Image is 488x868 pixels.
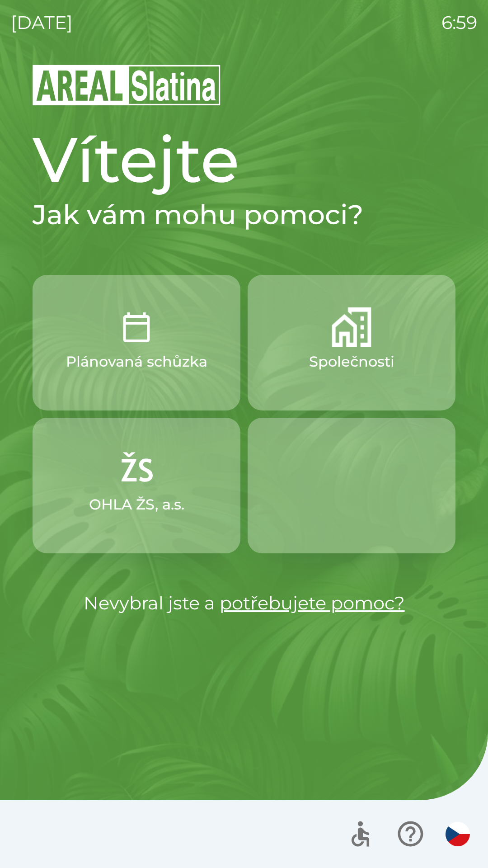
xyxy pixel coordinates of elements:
button: Plánovaná schůzka [33,275,240,410]
button: Společnosti [248,275,455,410]
img: 58b4041c-2a13-40f9-aad2-b58ace873f8c.png [332,307,371,347]
img: Logo [33,63,455,107]
p: Plánovaná schůzka [66,351,207,373]
p: Společnosti [309,351,394,373]
img: 9f72f9f4-8902-46ff-b4e6-bc4241ee3c12.png [117,450,156,490]
p: 6:59 [441,9,477,36]
p: Nevybral jste a [33,590,455,617]
img: cs flag [446,822,470,846]
button: OHLA ŽS, a.s. [33,418,240,553]
img: 0ea463ad-1074-4378-bee6-aa7a2f5b9440.png [117,307,156,347]
h1: Vítejte [33,121,455,198]
p: [DATE] [11,9,73,36]
a: potřebujete pomoc? [220,592,405,614]
h2: Jak vám mohu pomoci? [33,198,455,231]
p: OHLA ŽS, a.s. [89,494,184,515]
